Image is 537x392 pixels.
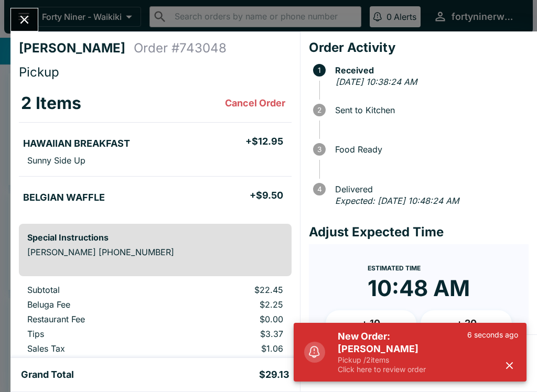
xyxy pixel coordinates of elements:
span: Food Ready [330,145,529,154]
span: Sent to Kitchen [330,105,529,115]
span: Estimated Time [368,264,421,272]
p: Beluga Fee [27,299,163,310]
p: 6 seconds ago [467,330,518,340]
p: Sunny Side Up [27,155,85,166]
text: 2 [317,106,321,114]
p: $2.25 [180,299,283,310]
h4: Order Activity [309,40,529,56]
p: [PERSON_NAME] [PHONE_NUMBER] [27,247,283,257]
h3: 2 Items [21,93,81,114]
table: orders table [19,285,292,358]
h5: BELGIAN WAFFLE [23,191,105,204]
p: Subtotal [27,285,163,295]
p: $1.06 [180,343,283,354]
span: Received [330,66,529,75]
button: Close [11,8,38,31]
button: + 10 [326,310,417,336]
span: Delivered [330,184,529,194]
em: Expected: [DATE] 10:48:24 AM [335,195,459,206]
p: Click here to review order [338,365,467,374]
p: $0.00 [180,314,283,324]
h5: + $12.95 [245,135,283,148]
h4: Adjust Expected Time [309,224,529,240]
h5: HAWAIIAN BREAKFAST [23,137,130,150]
p: Tips [27,329,163,339]
h5: Grand Total [21,368,74,381]
text: 3 [317,145,321,154]
span: Pickup [19,64,59,80]
h4: Order # 743048 [134,40,227,56]
button: + 20 [421,310,512,336]
h5: + $9.50 [250,189,283,202]
table: orders table [19,84,292,215]
p: Pickup / 2 items [338,355,467,365]
text: 4 [317,185,321,193]
button: Cancel Order [221,93,289,114]
em: [DATE] 10:38:24 AM [336,77,417,87]
time: 10:48 AM [368,275,470,302]
text: 1 [318,66,321,74]
p: $22.45 [180,285,283,295]
h4: [PERSON_NAME] [19,40,134,56]
p: $3.37 [180,329,283,339]
h6: Special Instructions [27,232,283,243]
h5: $29.13 [259,368,289,381]
h5: New Order: [PERSON_NAME] [338,330,467,355]
p: Restaurant Fee [27,314,163,324]
p: Sales Tax [27,343,163,354]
